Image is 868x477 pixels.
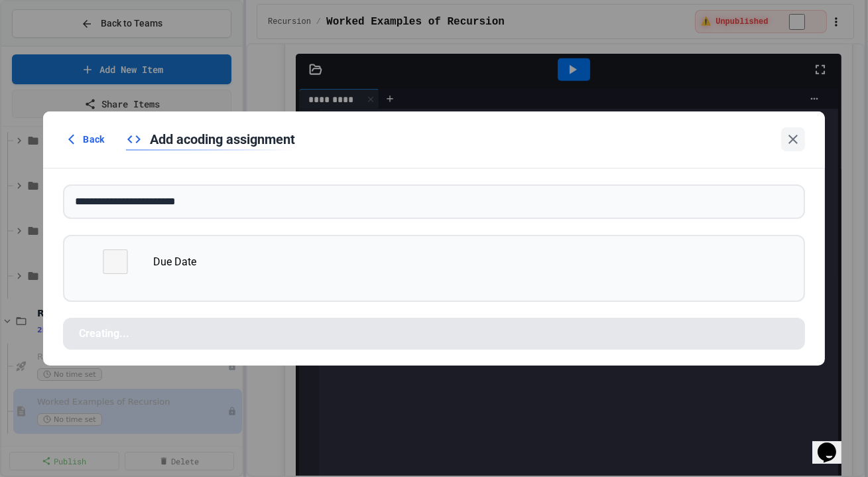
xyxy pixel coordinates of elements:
span: Back [83,133,104,147]
div: Add a coding assignment [126,129,295,149]
input: controlled [78,249,153,275]
span: Due Date [153,255,196,268]
button: Creating... [63,318,804,350]
iframe: chat widget [812,424,855,464]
